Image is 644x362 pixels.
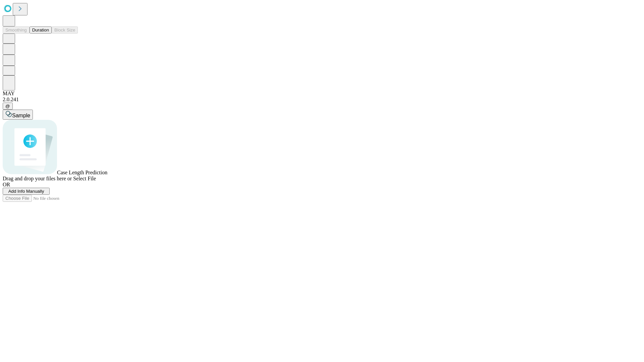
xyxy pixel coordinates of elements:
[73,176,96,181] span: Select File
[3,103,13,110] button: @
[30,26,52,34] button: Duration
[3,176,72,181] span: Drag and drop your files here or
[3,90,641,97] div: MAY
[3,182,10,187] span: OR
[3,26,30,34] button: Smoothing
[5,104,10,109] span: @
[52,26,78,34] button: Block Size
[57,170,107,175] span: Case Length Prediction
[3,97,641,103] div: 2.0.241
[12,113,30,118] span: Sample
[8,189,44,194] span: Add Info Manually
[3,110,33,120] button: Sample
[3,188,50,195] button: Add Info Manually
